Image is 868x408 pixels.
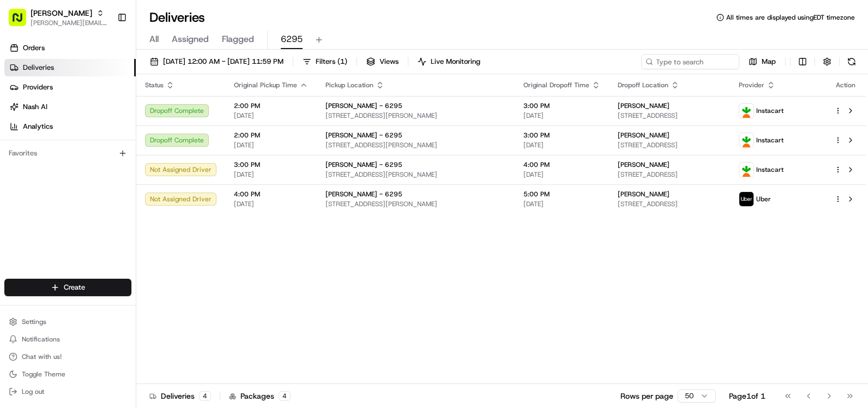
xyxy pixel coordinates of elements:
span: Chat with us! [22,352,62,361]
button: Refresh [844,54,859,69]
span: [PERSON_NAME] [618,131,670,140]
span: [PERSON_NAME] [618,101,670,110]
img: profile_instacart_ahold_partner.png [739,104,754,118]
span: [STREET_ADDRESS] [618,200,721,208]
span: 6295 [281,33,303,46]
a: Orders [4,39,136,57]
button: Views [361,54,403,69]
a: Nash AI [4,98,136,116]
button: [PERSON_NAME][PERSON_NAME][EMAIL_ADDRESS][PERSON_NAME][DOMAIN_NAME] [4,4,113,31]
span: Providers [23,82,53,92]
span: Assigned [172,33,209,46]
span: Map [762,57,776,67]
span: [STREET_ADDRESS] [618,111,721,120]
span: [DATE] 12:00 AM - [DATE] 11:59 PM [163,57,284,67]
h1: Deliveries [149,9,205,26]
span: 3:00 PM [234,160,308,169]
div: Favorites [4,145,131,162]
img: profile_uber_ahold_partner.png [739,192,754,206]
button: Live Monitoring [413,54,485,69]
span: [STREET_ADDRESS][PERSON_NAME] [325,170,506,179]
span: All [149,33,159,46]
img: profile_instacart_ahold_partner.png [739,133,754,147]
span: Instacart [756,106,783,115]
div: Action [834,81,857,89]
span: Pickup Location [325,81,373,89]
span: [DATE] [234,111,308,120]
button: Create [4,279,131,296]
span: 3:00 PM [523,101,600,110]
span: 3:00 PM [523,131,600,140]
span: Instacart [756,165,783,174]
button: Chat with us! [4,349,131,364]
div: 4 [279,391,291,401]
button: Notifications [4,332,131,347]
button: Log out [4,384,131,399]
span: Status [145,81,164,89]
img: profile_instacart_ahold_partner.png [739,163,754,177]
span: 4:00 PM [523,160,600,169]
span: Create [64,283,85,292]
button: Toggle Theme [4,367,131,382]
input: Type to search [641,54,739,69]
span: Flagged [222,33,254,46]
span: Live Monitoring [431,57,480,67]
button: Filters(1) [298,54,352,69]
span: 2:00 PM [234,131,308,140]
span: 5:00 PM [523,190,600,199]
span: [DATE] [234,200,308,208]
span: All times are displayed using EDT timezone [726,13,855,22]
span: 2:00 PM [234,101,308,110]
span: Toggle Theme [22,370,65,379]
span: Dropoff Location [618,81,668,89]
span: Analytics [23,122,53,131]
span: Nash AI [23,102,47,112]
div: Packages [229,391,291,401]
span: Deliveries [23,63,54,73]
span: [PERSON_NAME] - 6295 [325,131,402,140]
span: [STREET_ADDRESS] [618,141,721,149]
div: Deliveries [149,391,211,401]
span: [STREET_ADDRESS][PERSON_NAME] [325,111,506,120]
span: [DATE] [523,111,600,120]
button: [PERSON_NAME][EMAIL_ADDRESS][PERSON_NAME][DOMAIN_NAME] [31,19,108,27]
span: [PERSON_NAME] [618,190,670,199]
span: [DATE] [523,200,600,208]
span: [STREET_ADDRESS][PERSON_NAME] [325,141,506,149]
span: Log out [22,387,44,396]
span: Filters [316,57,347,67]
button: [PERSON_NAME] [31,8,92,19]
div: Page 1 of 1 [729,391,765,401]
span: Instacart [756,136,783,145]
span: Notifications [22,335,60,344]
span: [PERSON_NAME] [618,160,670,169]
button: [DATE] 12:00 AM - [DATE] 11:59 PM [145,54,288,69]
span: [PERSON_NAME] - 6295 [325,190,402,199]
button: Map [744,54,781,69]
div: 4 [199,391,211,401]
span: [PERSON_NAME] - 6295 [325,101,402,110]
p: Rows per page [620,391,673,401]
span: 4:00 PM [234,190,308,199]
span: Views [379,57,399,67]
span: [STREET_ADDRESS] [618,170,721,179]
a: Providers [4,79,136,96]
span: Settings [22,317,46,326]
a: Analytics [4,118,136,135]
span: Orders [23,43,45,53]
span: [DATE] [523,141,600,149]
span: [DATE] [234,170,308,179]
span: Original Pickup Time [234,81,297,89]
span: Uber [756,195,771,203]
span: [STREET_ADDRESS][PERSON_NAME] [325,200,506,208]
span: Provider [739,81,764,89]
button: Settings [4,314,131,329]
span: Original Dropoff Time [523,81,589,89]
span: [PERSON_NAME] - 6295 [325,160,402,169]
a: Deliveries [4,59,136,76]
span: ( 1 ) [337,57,347,67]
span: [DATE] [523,170,600,179]
span: [DATE] [234,141,308,149]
